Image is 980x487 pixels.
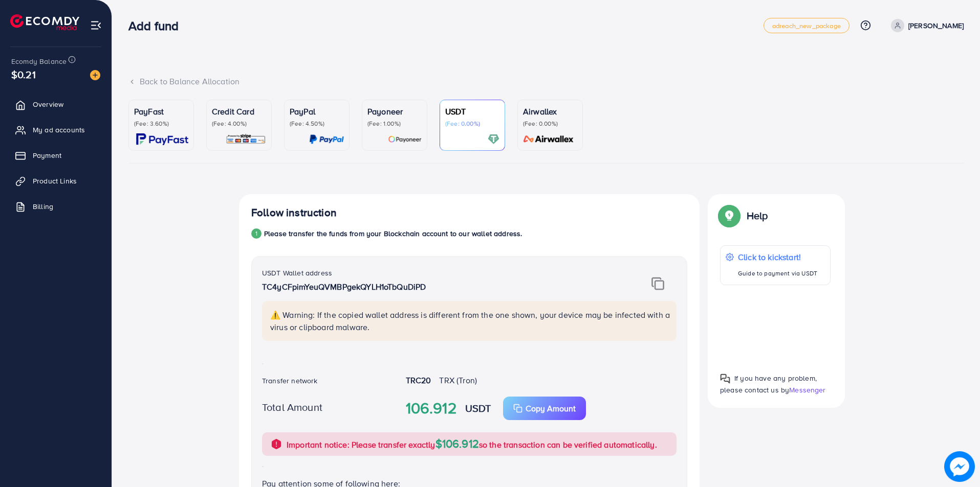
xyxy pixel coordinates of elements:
img: Popup guide [720,374,730,384]
strong: USDT [465,401,491,415]
strong: 106.912 [406,397,457,420]
p: PayPal [290,105,344,118]
img: card [136,133,188,145]
h4: Follow instruction [251,206,337,219]
span: Ecomdy Balance [11,56,67,66]
p: Please transfer the funds from your Blockchain account to our wallet address. [264,227,522,240]
p: Credit Card [212,105,266,118]
img: Popup guide [720,206,738,225]
span: Overview [33,99,63,109]
label: USDT Wallet address [262,268,332,278]
div: Back to Balance Allocation [128,76,964,87]
span: Messenger [789,385,825,395]
span: $106.912 [435,435,479,451]
p: Airwallex [523,105,577,118]
label: Transfer network [262,376,318,386]
img: image [944,451,975,482]
a: Payment [8,145,104,166]
span: My ad accounts [33,125,85,135]
p: (Fee: 3.60%) [134,120,188,128]
img: card [309,133,344,145]
a: adreach_new_package [764,18,850,33]
p: [PERSON_NAME] [908,19,964,32]
p: Payoneer [367,105,422,118]
img: card [520,133,577,145]
p: USDT [445,105,499,118]
button: Copy Amount [503,397,586,420]
span: Product Links [33,176,77,186]
img: card [226,133,266,145]
a: My ad accounts [8,120,104,140]
img: image [90,70,100,80]
p: (Fee: 0.00%) [445,120,499,128]
label: Total Amount [262,400,322,414]
a: Billing [8,196,104,217]
div: 1 [251,228,262,239]
span: Payment [33,150,61,160]
img: img [651,277,664,290]
img: menu [90,19,102,31]
p: Copy Amount [526,402,576,414]
span: adreach_new_package [772,22,841,29]
p: Help [747,210,768,222]
p: (Fee: 0.00%) [523,120,577,128]
h3: Add fund [128,18,187,33]
p: Important notice: Please transfer exactly so the transaction can be verified automatically. [287,437,657,451]
img: alert [270,438,282,450]
strong: TRC20 [406,375,431,386]
p: PayFast [134,105,188,118]
img: card [388,133,422,145]
p: Guide to payment via USDT [738,267,817,280]
span: TRX (Tron) [439,375,477,386]
p: (Fee: 4.50%) [290,120,344,128]
span: $0.21 [11,67,36,82]
p: Click to kickstart! [738,251,817,263]
span: Billing [33,201,53,212]
img: card [488,133,499,145]
a: Product Links [8,171,104,191]
p: (Fee: 4.00%) [212,120,266,128]
a: Overview [8,94,104,114]
p: (Fee: 1.00%) [367,120,422,128]
p: ⚠️ Warning: If the copied wallet address is different from the one shown, your device may be infe... [270,309,670,333]
p: TC4yCFpimYeuQVMBPgekQYLH1oTbQuDiPD [262,281,605,293]
span: If you have any problem, please contact us by [720,373,817,395]
img: logo [10,14,79,30]
a: [PERSON_NAME] [887,19,964,32]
